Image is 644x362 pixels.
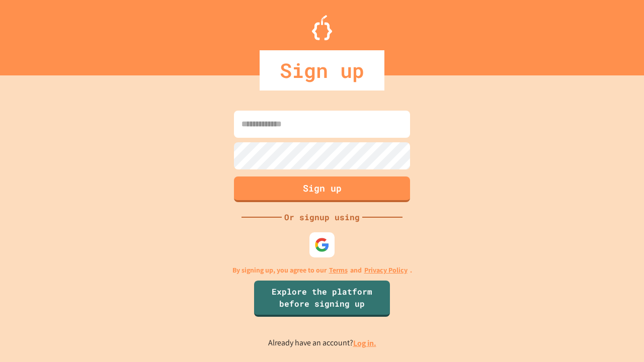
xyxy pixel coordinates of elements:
[254,281,390,317] a: Explore the platform before signing up
[234,176,410,202] button: Sign up
[329,265,348,276] a: Terms
[232,265,412,276] p: By signing up, you agree to our and .
[268,337,376,349] p: Already have an account?
[312,15,332,40] img: Logo.svg
[260,50,384,90] div: Sign up
[364,265,408,276] a: Privacy Policy
[282,211,362,223] div: Or signup using
[314,237,330,252] img: google-icon.svg
[353,338,376,348] a: Log in.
